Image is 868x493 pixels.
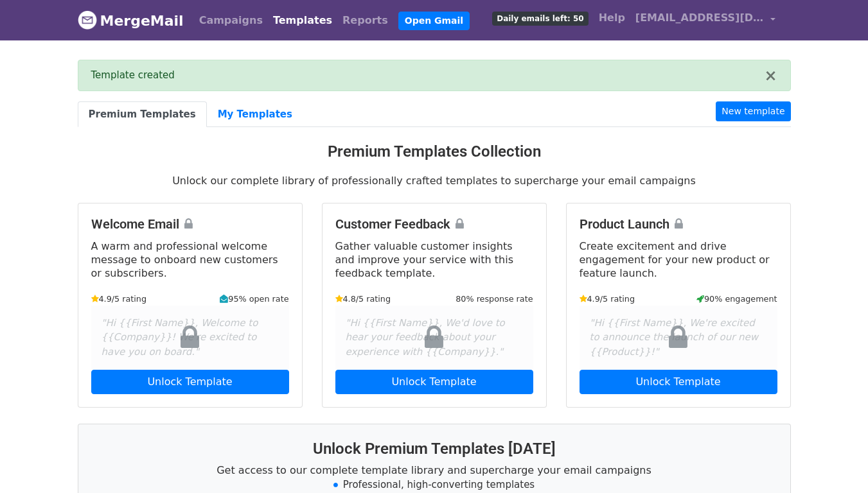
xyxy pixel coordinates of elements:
small: 4.8/5 rating [335,293,391,305]
a: Premium Templates [78,101,207,128]
h3: Unlock Premium Templates [DATE] [94,440,775,458]
a: Daily emails left: 50 [487,5,593,31]
a: Unlock Template [335,370,533,394]
small: 4.9/5 rating [91,293,147,305]
small: 90% engagement [696,293,777,305]
span: [EMAIL_ADDRESS][DOMAIN_NAME] [635,10,764,26]
h4: Product Launch [580,216,777,232]
small: 80% response rate [456,293,533,305]
p: Get access to our complete template library and supercharge your email campaigns [94,463,775,477]
a: Campaigns [194,8,268,33]
a: Unlock Template [91,370,289,394]
a: Open Gmail [398,12,470,30]
p: A warm and professional welcome message to onboard new customers or subscribers. [91,239,289,280]
small: 95% open rate [220,293,288,305]
button: × [764,68,777,83]
div: "Hi {{First Name}}, Welcome to {{Company}}! We're excited to have you on board." [91,306,289,370]
a: Reports [337,8,393,33]
p: Unlock our complete library of professionally crafted templates to supercharge your email campaigns [78,174,791,187]
a: [EMAIL_ADDRESS][DOMAIN_NAME] [630,5,781,35]
h4: Customer Feedback [335,216,533,232]
h4: Welcome Email [91,216,289,232]
a: New template [716,101,790,121]
li: Professional, high-converting templates [94,478,775,492]
span: Daily emails left: 50 [492,12,588,26]
p: Create excitement and drive engagement for your new product or feature launch. [580,239,777,280]
a: Help [594,5,630,31]
img: MergeMail logo [78,10,97,30]
p: Gather valuable customer insights and improve your service with this feedback template. [335,239,533,280]
h3: Premium Templates Collection [78,143,791,161]
a: MergeMail [78,7,184,34]
a: Unlock Template [580,370,777,394]
a: Templates [268,8,337,33]
div: "Hi {{First Name}}, We'd love to hear your feedback about your experience with {{Company}}." [335,306,533,370]
div: Template created [91,68,765,83]
small: 4.9/5 rating [580,293,635,305]
a: My Templates [207,101,303,128]
div: "Hi {{First Name}}, We're excited to announce the launch of our new {{Product}}!" [580,306,777,370]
